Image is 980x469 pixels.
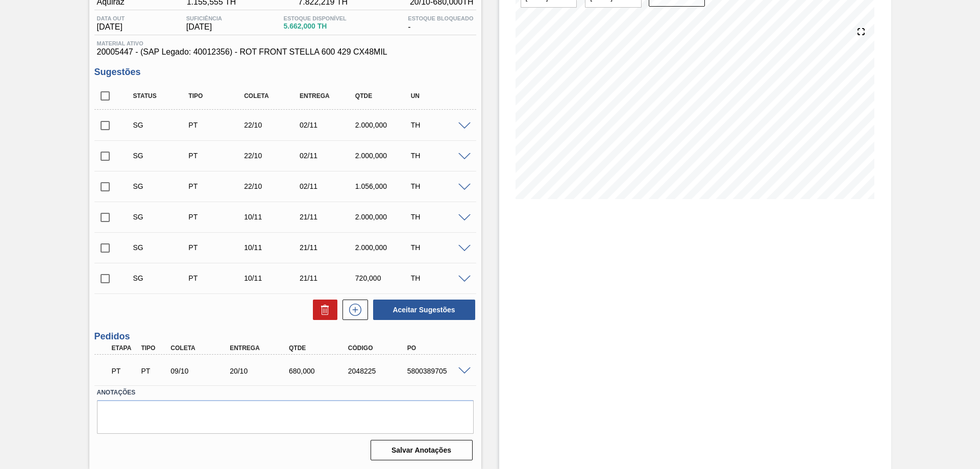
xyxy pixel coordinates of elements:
[131,274,192,282] div: Sugestão Criada
[308,300,337,320] div: Excluir Sugestões
[353,92,414,100] div: Qtde
[131,243,192,252] div: Sugestão Criada
[284,22,347,30] span: 5.662,000 TH
[241,274,303,282] div: 10/11/2025
[408,274,470,282] div: TH
[241,213,303,221] div: 10/11/2025
[227,344,293,352] div: Entrega
[408,213,470,221] div: TH
[186,182,248,190] div: Pedido de Transferência
[405,15,476,32] div: -
[186,213,248,221] div: Pedido de Transferência
[241,182,303,190] div: 22/10/2025
[408,15,473,21] span: Estoque Bloqueado
[97,47,474,57] span: 20005447 - (SAP Legado: 40012356) - ROT FRONT STELLA 600 429 CX48MIL
[168,344,234,352] div: Coleta
[186,121,248,129] div: Pedido de Transferência
[353,213,414,221] div: 2.000,000
[109,360,140,382] div: Pedido em Trânsito
[186,274,248,282] div: Pedido de Transferência
[284,15,347,21] span: Estoque Disponível
[186,92,248,100] div: Tipo
[131,182,192,190] div: Sugestão Criada
[131,152,192,160] div: Sugestão Criada
[227,367,293,375] div: 20/10/2025
[97,22,125,32] span: [DATE]
[353,121,414,129] div: 2.000,000
[297,152,359,160] div: 02/11/2025
[408,152,470,160] div: TH
[109,344,140,352] div: Etapa
[405,367,471,375] div: 5800389705
[241,92,303,100] div: Coleta
[346,367,412,375] div: 2048225
[241,121,303,129] div: 22/10/2025
[297,243,359,252] div: 21/11/2025
[297,213,359,221] div: 21/11/2025
[297,121,359,129] div: 02/11/2025
[368,299,476,321] div: Aceitar Sugestões
[138,344,169,352] div: Tipo
[97,385,474,400] label: Anotações
[353,243,414,252] div: 2.000,000
[131,92,192,100] div: Status
[286,344,353,352] div: Qtde
[186,152,248,160] div: Pedido de Transferência
[112,367,137,375] p: PT
[353,182,414,190] div: 1.056,000
[97,40,474,46] span: Material ativo
[241,152,303,160] div: 22/10/2025
[353,274,414,282] div: 720,000
[241,243,303,252] div: 10/11/2025
[373,300,475,320] button: Aceitar Sugestões
[346,344,412,352] div: Código
[286,367,353,375] div: 680,000
[186,243,248,252] div: Pedido de Transferência
[131,213,192,221] div: Sugestão Criada
[186,22,222,32] span: [DATE]
[408,243,470,252] div: TH
[297,92,359,100] div: Entrega
[408,121,470,129] div: TH
[94,67,476,78] h3: Sugestões
[405,344,471,352] div: PO
[131,121,192,129] div: Sugestão Criada
[353,152,414,160] div: 2.000,000
[408,182,470,190] div: TH
[94,331,476,342] h3: Pedidos
[337,300,368,320] div: Nova sugestão
[97,15,125,21] span: Data out
[371,440,473,460] button: Salvar Anotações
[297,274,359,282] div: 21/11/2025
[186,15,222,21] span: Suficiência
[138,367,169,375] div: Pedido de Transferência
[408,92,470,100] div: UN
[168,367,234,375] div: 09/10/2025
[297,182,359,190] div: 02/11/2025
